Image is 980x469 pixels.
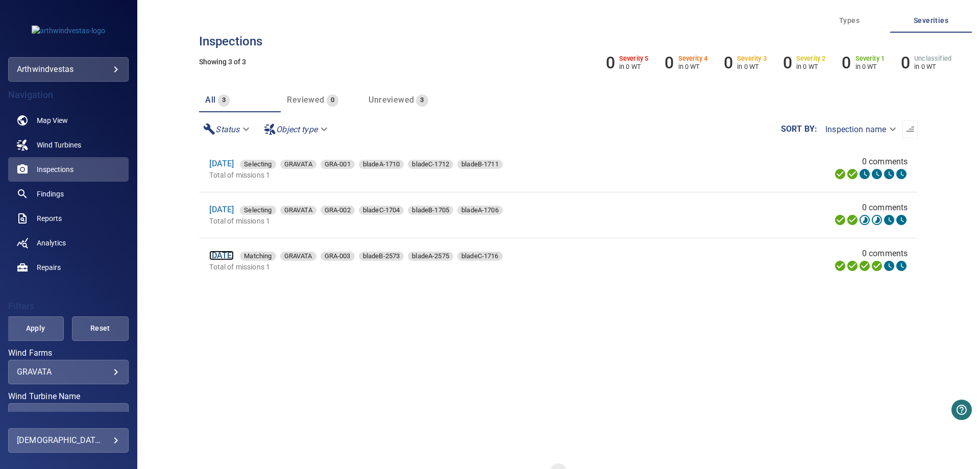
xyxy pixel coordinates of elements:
[359,159,404,169] span: bladeA-1710
[240,159,276,169] span: Selecting
[457,251,503,261] span: bladeC-1716
[280,206,316,215] div: GRAVATA
[209,251,234,260] a: [DATE]
[359,206,404,215] div: bladeC-1704
[37,140,81,150] span: Wind Turbines
[199,120,256,138] div: Status
[327,94,338,106] span: 0
[834,168,846,180] svg: Uploading 100%
[408,251,453,261] span: bladeA-2575
[280,205,316,215] span: GRAVATA
[914,55,951,62] h6: Unclassified
[606,53,615,72] h6: 0
[871,168,883,180] svg: ML Processing 0%
[871,214,883,226] svg: ML Processing 10%
[85,322,116,335] span: Reset
[209,262,669,272] p: Total of missions 1
[240,205,276,215] span: Selecting
[37,189,64,199] span: Findings
[280,159,316,169] span: GRAVATA
[369,95,414,105] span: Unreviewed
[842,53,885,72] li: Severity 1
[457,206,503,215] div: bladeA-1706
[859,260,871,272] svg: Selecting 100%
[834,214,846,226] svg: Uploading 100%
[783,53,792,72] h6: 0
[901,53,910,72] h6: 0
[416,94,428,106] span: 3
[17,61,120,78] div: arthwindvestas
[37,164,73,175] span: Inspections
[199,58,918,66] h5: Showing 3 of 3
[408,159,453,169] span: bladeC-1712
[834,260,846,272] svg: Uploading 100%
[209,159,234,168] a: [DATE]
[359,251,404,261] span: bladeB-2573
[665,53,674,72] h6: 0
[619,63,649,70] p: in 0 WT
[7,316,64,341] button: Apply
[457,205,503,215] span: bladeA-1706
[218,94,230,106] span: 3
[408,252,453,261] div: bladeA-2575
[20,322,51,335] span: Apply
[209,205,234,214] a: [DATE]
[815,14,884,27] span: Types
[895,214,908,226] svg: Classification 0%
[781,125,817,133] label: Sort by :
[859,214,871,226] svg: Selecting 10%
[240,206,276,215] div: Selecting
[862,248,908,260] span: 0 comments
[737,55,767,62] h6: Severity 3
[457,159,503,169] span: bladeB-1711
[287,95,324,105] span: Reviewed
[215,125,239,134] em: Status
[8,392,129,401] label: Wind Turbine Name
[408,206,453,215] div: bladeB-1705
[8,255,129,280] a: repairs noActive
[901,53,951,72] li: Severity Unclassified
[8,133,129,157] a: windturbines noActive
[8,403,129,428] div: Wind Turbine Name
[199,35,918,48] h3: Inspections
[240,160,276,169] div: Selecting
[895,260,908,272] svg: Classification 0%
[37,115,68,126] span: Map View
[8,206,129,231] a: reports noActive
[8,157,129,182] a: inspections active
[895,168,908,180] svg: Classification 0%
[724,53,733,72] h6: 0
[280,251,316,261] span: GRAVATA
[321,252,355,261] div: GRA-003
[846,260,859,272] svg: Data Formatted 100%
[17,432,120,449] div: [DEMOGRAPHIC_DATA] Proenca
[862,156,908,168] span: 0 comments
[37,238,66,248] span: Analytics
[17,367,120,377] div: GRAVATA
[783,53,826,72] li: Severity 2
[862,202,908,214] span: 0 comments
[8,301,129,311] h4: Filters
[842,53,851,72] h6: 0
[321,160,355,169] div: GRA-001
[665,53,707,72] li: Severity 4
[883,168,895,180] svg: Matching 0%
[32,26,105,36] img: arthwindvestas-logo
[359,205,404,215] span: bladeC-1704
[606,53,649,72] li: Severity 5
[883,260,895,272] svg: Matching 0%
[280,252,316,261] div: GRAVATA
[678,63,708,70] p: in 0 WT
[846,168,859,180] svg: Data Formatted 100%
[359,252,404,261] div: bladeB-2573
[8,182,129,206] a: findings noActive
[260,120,334,138] div: Object type
[457,252,503,261] div: bladeC-1716
[724,53,767,72] li: Severity 3
[796,63,826,70] p: in 0 WT
[321,205,355,215] span: GRA-002
[883,214,895,226] svg: Matching 0%
[205,95,215,105] span: All
[209,170,669,180] p: Total of missions 1
[855,55,885,62] h6: Severity 1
